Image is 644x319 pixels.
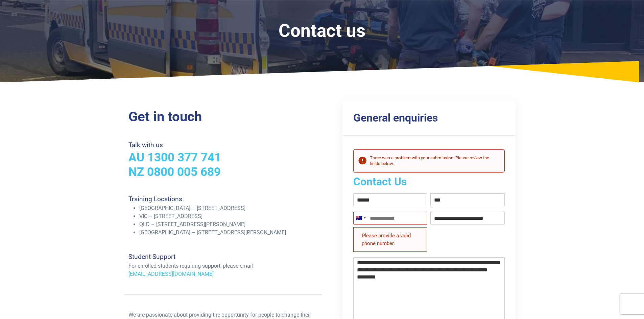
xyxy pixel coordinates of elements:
button: Selected country [354,212,368,224]
h2: There was a problem with your submission. Please review the fields below. [370,155,499,167]
h1: Contact us [148,20,497,42]
a: AU 1300 377 741 [128,150,221,164]
h2: Get in touch [128,109,318,125]
div: Please provide a valid phone number. [353,227,428,252]
h4: Student Support [128,253,318,261]
li: [GEOGRAPHIC_DATA] – [STREET_ADDRESS][PERSON_NAME] [139,229,318,237]
li: VIC – [STREET_ADDRESS] [139,212,318,220]
a: NZ 0800 005 689 [128,165,221,179]
p: For enrolled students requiring support, please email [128,262,318,270]
h4: Training Locations [128,195,318,203]
li: QLD – [STREET_ADDRESS][PERSON_NAME] [139,220,318,229]
h3: General enquiries [353,111,505,124]
a: [EMAIL_ADDRESS][DOMAIN_NAME] [128,271,214,277]
li: [GEOGRAPHIC_DATA] – [STREET_ADDRESS] [139,204,318,212]
h4: Talk with us [128,141,318,149]
h2: Contact Us [353,175,505,188]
